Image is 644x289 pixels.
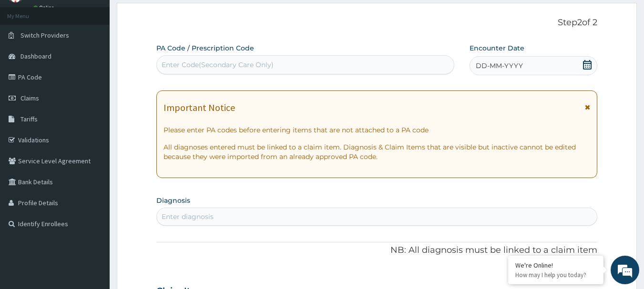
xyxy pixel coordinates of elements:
label: PA Code / Prescription Code [156,43,254,53]
span: Claims [20,94,39,102]
img: d_794563401_company_1708531726252_794563401 [18,48,39,71]
span: Switch Providers [20,31,69,40]
p: NB: All diagnosis must be linked to a claim item [156,244,598,257]
div: Enter Code(Secondary Care Only) [162,60,274,70]
h1: Important Notice [164,102,235,113]
div: We're Online! [515,261,596,269]
span: Tariffs [20,115,38,123]
p: How may I help you today? [515,271,596,279]
div: Enter diagnosis [162,212,214,221]
span: DD-MM-YYYY [476,61,523,70]
label: Diagnosis [156,196,190,205]
a: Online [33,4,56,11]
p: Step 2 of 2 [156,18,598,28]
div: Minimize live chat window [156,5,179,28]
p: Please enter PA codes before entering items that are not attached to a PA code [164,125,591,135]
p: All diagnoses entered must be linked to a claim item. Diagnosis & Claim Items that are visible bu... [164,142,591,161]
span: We're online! [55,85,132,181]
label: Encounter Date [470,43,524,53]
div: Chat with us now [50,53,160,66]
textarea: Type your message and hit 'Enter' [5,190,182,223]
span: Dashboard [20,52,51,60]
